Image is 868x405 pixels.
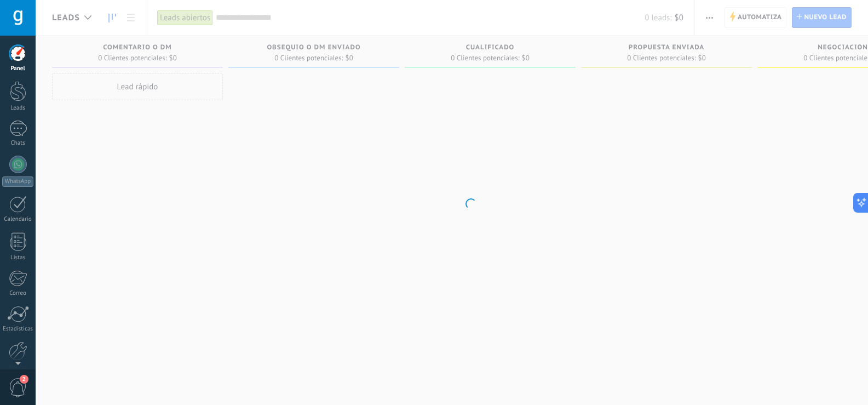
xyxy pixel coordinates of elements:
div: Chats [2,140,34,147]
div: WhatsApp [2,176,33,187]
div: Estadísticas [2,326,34,333]
div: Calendario [2,216,34,223]
div: Listas [2,254,34,261]
span: 2 [20,375,28,384]
div: Panel [2,65,34,72]
div: Correo [2,290,34,297]
div: Leads [2,105,34,112]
